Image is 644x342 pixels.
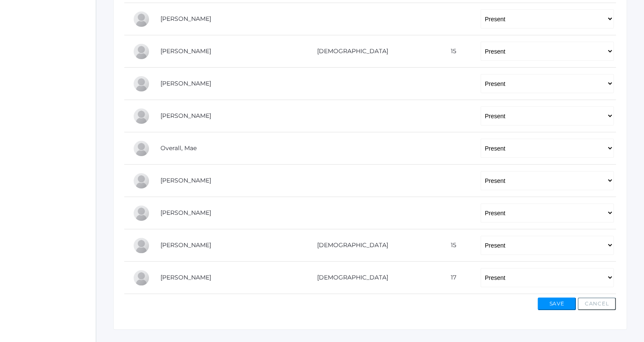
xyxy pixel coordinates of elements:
div: Haylie Slawson [133,237,150,254]
a: [PERSON_NAME] [160,80,211,87]
a: Overall, Mae [160,144,197,152]
div: Wylie Myers [133,75,150,92]
a: [PERSON_NAME] [160,47,211,55]
div: Natalia Nichols [133,108,150,125]
a: [PERSON_NAME] [160,112,211,120]
button: Cancel [578,297,616,310]
td: [DEMOGRAPHIC_DATA] [270,229,428,262]
div: Brody Slawson [133,269,150,286]
a: [PERSON_NAME] [160,15,211,23]
a: [PERSON_NAME] [160,177,211,184]
div: Sophia Pindel [133,172,150,189]
a: [PERSON_NAME] [160,209,211,217]
div: Mae Overall [133,140,150,157]
a: [PERSON_NAME] [160,274,211,281]
td: [DEMOGRAPHIC_DATA] [270,35,428,68]
td: [DEMOGRAPHIC_DATA] [270,262,428,294]
div: Ryan Lawler [133,43,150,60]
td: 15 [428,35,472,68]
div: Gretchen Renz [133,205,150,222]
td: 17 [428,262,472,294]
button: Save [538,297,576,310]
td: 15 [428,229,472,262]
div: Wyatt Hill [133,11,150,28]
a: [PERSON_NAME] [160,241,211,249]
